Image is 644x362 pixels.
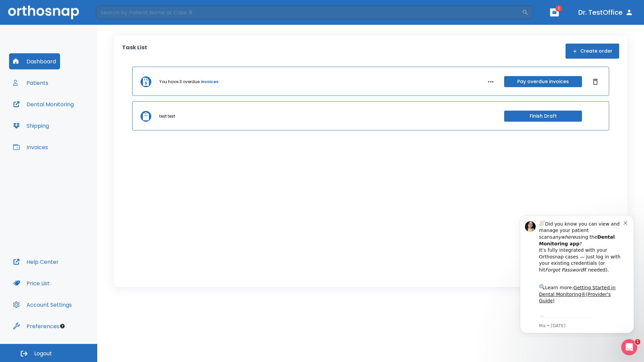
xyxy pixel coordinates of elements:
[159,79,200,85] p: You have 3 overdue
[9,275,54,291] button: Price List
[159,113,175,119] p: test test
[9,254,63,270] button: Help Center
[504,111,582,122] button: Finish Draft
[29,105,114,139] div: Download the app: | ​ Let us know if you need help getting started!
[9,75,52,91] button: Patients
[29,107,89,119] a: App Store
[621,339,637,355] iframe: Intercom live chat
[122,44,147,59] p: Task List
[9,118,53,134] button: Shipping
[9,318,63,334] button: Preferences
[566,44,619,59] button: Create order
[9,53,60,69] button: Dashboard
[9,297,76,313] button: Account Settings
[504,76,582,87] button: Pay overdue invoices
[555,5,562,12] span: 1
[510,209,644,337] iframe: Intercom notifications message
[576,6,636,18] button: Dr. TestOffice
[590,76,601,87] button: Dismiss
[8,5,79,19] img: Orthosnap
[201,79,218,85] a: invoices
[635,339,640,345] span: 1
[29,114,114,120] p: Message from Ma, sent 8w ago
[114,10,119,16] button: Dismiss notification
[34,350,52,357] span: Logout
[9,139,52,155] button: Invoices
[96,6,522,19] input: Search by Patient Name or Case #
[59,323,65,329] div: Tooltip anchor
[9,96,78,112] button: Dental Monitoring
